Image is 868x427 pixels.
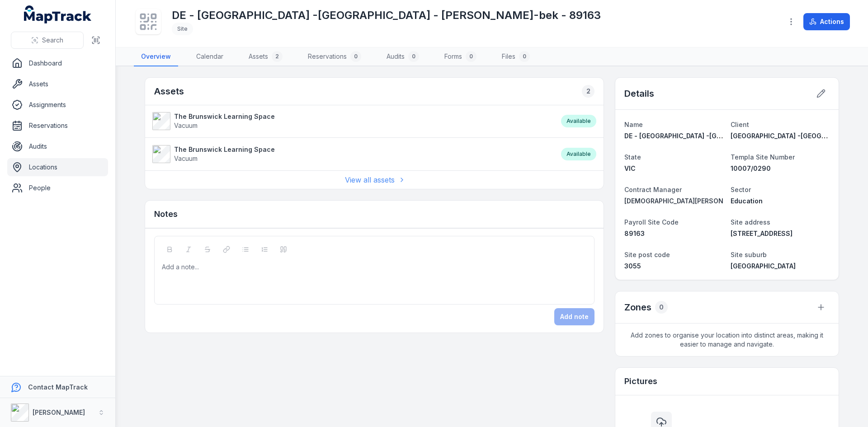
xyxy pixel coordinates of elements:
[731,153,795,161] span: Templa Site Number
[731,121,749,128] span: Client
[624,301,651,314] h2: Zones
[731,197,763,205] span: Education
[731,186,751,193] span: Sector
[624,186,682,193] span: Contract Manager
[7,96,108,114] a: Assignments
[154,85,184,98] h2: Assets
[7,117,108,135] a: Reservations
[345,174,404,185] a: View all assets
[33,408,85,416] strong: [PERSON_NAME]
[731,132,866,140] span: [GEOGRAPHIC_DATA] -[GEOGRAPHIC_DATA]
[174,155,198,162] span: Vacuum
[803,13,850,30] button: Actions
[301,47,368,66] a: Reservations0
[379,47,426,66] a: Audits0
[154,208,178,221] h3: Notes
[624,87,654,100] h2: Details
[624,164,636,172] span: VIC
[174,145,275,154] strong: The Brunswick Learning Space
[495,47,537,66] a: Files0
[272,51,283,62] div: 2
[561,148,596,160] div: Available
[174,112,275,121] strong: The Brunswick Learning Space
[624,262,641,270] span: 3055
[655,301,668,314] div: 0
[466,51,476,62] div: 0
[731,262,796,270] span: [GEOGRAPHIC_DATA]
[134,47,178,66] a: Overview
[7,75,108,93] a: Assets
[624,218,679,226] span: Payroll Site Code
[561,115,596,127] div: Available
[582,85,594,98] div: 2
[152,145,552,163] a: The Brunswick Learning SpaceVacuum
[624,121,643,128] span: Name
[615,324,839,356] span: Add zones to organise your location into distinct areas, making it easier to manage and navigate.
[624,375,657,388] h3: Pictures
[24,5,92,23] a: MapTrack
[408,51,419,62] div: 0
[42,36,63,45] span: Search
[7,54,108,72] a: Dashboard
[172,8,601,23] h1: DE - [GEOGRAPHIC_DATA] -[GEOGRAPHIC_DATA] - [PERSON_NAME]-bek - 89163
[7,137,108,155] a: Audits
[731,218,770,226] span: Site address
[519,51,530,62] div: 0
[189,47,231,66] a: Calendar
[7,158,108,176] a: Locations
[624,251,670,258] span: Site post code
[624,230,645,237] span: 89163
[624,197,723,206] a: [DEMOGRAPHIC_DATA][PERSON_NAME]
[28,383,88,391] strong: Contact MapTrack
[241,47,290,66] a: Assets2
[7,179,108,197] a: People
[624,153,641,161] span: State
[174,122,198,129] span: Vacuum
[731,230,793,237] span: [STREET_ADDRESS]
[731,164,771,172] span: 10007/0290
[11,32,84,49] button: Search
[172,23,193,35] div: Site
[731,251,767,258] span: Site suburb
[350,51,361,62] div: 0
[152,112,552,130] a: The Brunswick Learning SpaceVacuum
[437,47,484,66] a: Forms0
